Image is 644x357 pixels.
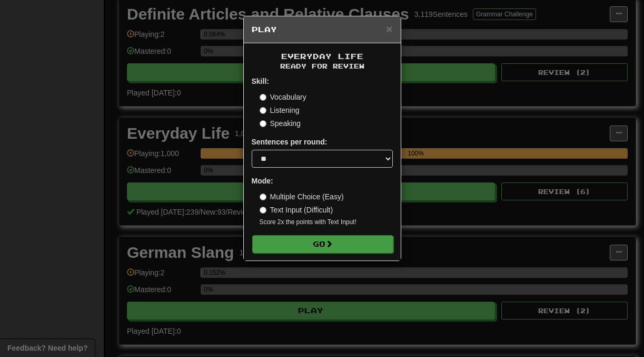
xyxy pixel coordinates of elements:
button: Close [386,23,392,34]
input: Text Input (Difficult) [260,207,266,214]
input: Vocabulary [260,94,266,101]
label: Speaking [260,118,301,129]
strong: Skill: [252,77,269,85]
input: Multiple Choice (Easy) [260,194,266,200]
label: Listening [260,105,300,115]
input: Speaking [260,120,266,127]
label: Vocabulary [260,92,306,102]
button: Go [252,235,393,253]
input: Listening [260,107,266,114]
small: Score 2x the points with Text Input ! [260,218,393,227]
label: Multiple Choice (Easy) [260,191,344,202]
h5: Play [252,24,393,35]
strong: Mode: [252,177,273,185]
span: Everyday Life [281,52,363,61]
small: Ready for Review [252,62,393,71]
label: Sentences per round: [252,137,328,147]
label: Text Input (Difficult) [260,205,333,215]
span: × [386,23,392,35]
